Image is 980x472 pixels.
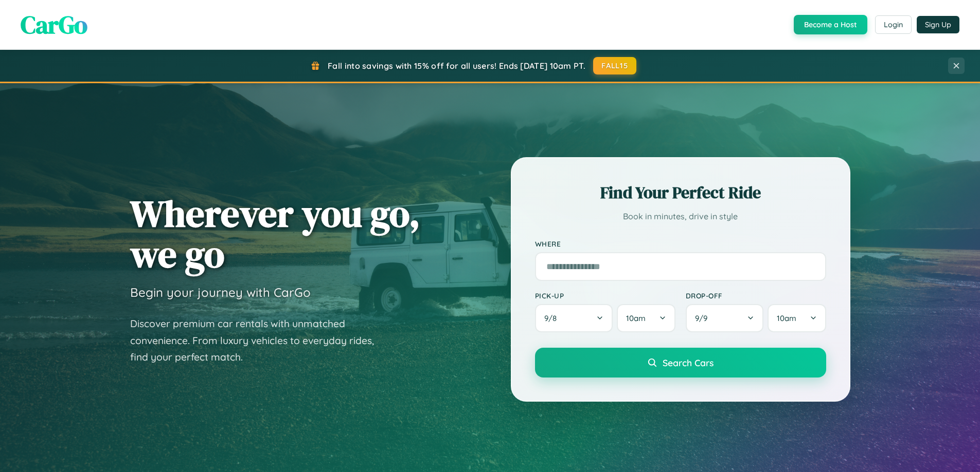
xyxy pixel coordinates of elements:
[777,313,796,323] span: 10am
[593,57,636,74] button: FALL15
[875,15,912,34] button: Login
[535,291,675,300] label: Pick-up
[768,304,826,332] button: 10am
[130,315,387,366] p: Discover premium car rentals with unmatched convenience. From luxury vehicles to everyday rides, ...
[130,285,311,300] h3: Begin your journey with CarGo
[535,348,826,377] button: Search Cars
[21,8,87,42] span: CarGo
[544,313,562,323] span: 9 / 8
[686,304,764,332] button: 9/9
[794,15,867,34] button: Become a Host
[328,61,585,71] span: Fall into savings with 15% off for all users! Ends [DATE] 10am PT.
[535,239,826,248] label: Where
[617,304,675,332] button: 10am
[695,313,712,323] span: 9 / 9
[535,304,613,332] button: 9/8
[535,209,826,224] p: Book in minutes, drive in style
[663,357,714,368] span: Search Cars
[626,313,646,323] span: 10am
[917,16,959,33] button: Sign Up
[535,181,826,204] h2: Find Your Perfect Ride
[686,291,826,300] label: Drop-off
[130,193,420,274] h1: Wherever you go, we go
